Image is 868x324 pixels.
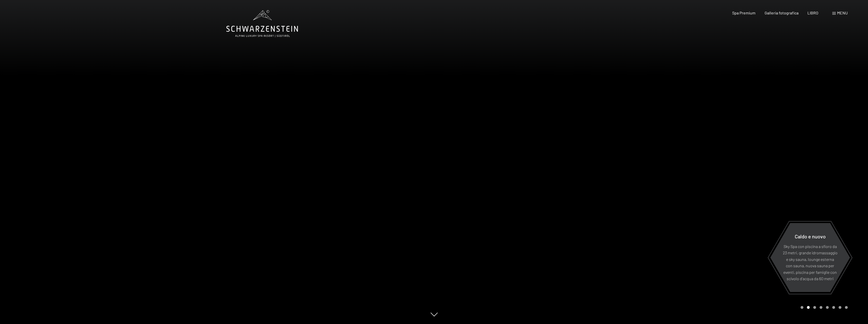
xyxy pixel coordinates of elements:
[839,306,841,309] div: Carosello Pagina 7
[832,306,835,309] div: Pagina 6 della giostra
[801,306,803,309] div: Carousel Page 1
[770,223,850,292] a: Caldo e nuovo Sky Spa con piscina a sfioro da 23 metri, grande idromassaggio e sky sauna, lounge ...
[807,306,810,309] div: Carousel Page 2 (Current Slide)
[837,10,848,15] font: menu
[807,10,818,15] a: LIBRO
[826,306,829,309] div: Pagina 5 della giostra
[845,306,848,309] div: Pagina 8 della giostra
[799,306,848,309] div: Paginazione carosello
[783,244,838,281] font: Sky Spa con piscina a sfioro da 23 metri, grande idromassaggio e sky sauna, lounge esterna con sa...
[813,306,816,309] div: Pagina 3 della giostra
[732,10,755,15] a: Spa Premium
[765,10,799,15] a: Galleria fotografica
[820,306,822,309] div: Pagina 4 del carosello
[795,233,826,239] font: Caldo e nuovo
